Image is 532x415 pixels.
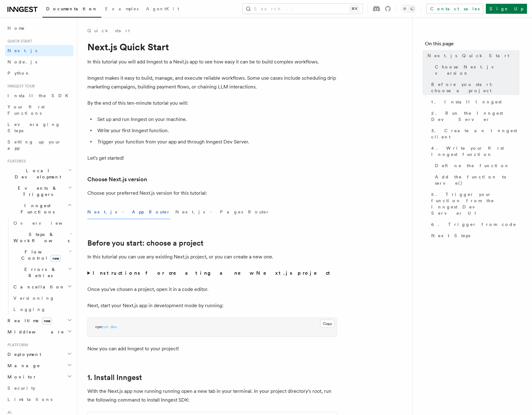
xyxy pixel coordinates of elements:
[7,48,37,53] span: Next.js
[5,317,52,324] span: Realtime
[87,74,337,91] p: Inngest makes it easy to build, manage, and execute reliable workflows. Some use cases include sc...
[87,269,337,277] summary: Instructions for creating a new Next.js project
[5,326,73,337] button: Middleware
[95,137,337,146] li: Trigger your function from your app and through Inngest Dev Server.
[5,217,73,315] div: Inngest Functions
[101,2,142,17] a: Examples
[5,329,64,335] span: Middleware
[87,344,337,353] p: Now you can add Inngest to your project!
[5,382,73,394] a: Security
[7,104,45,116] span: Your first Functions
[429,125,520,142] a: 3. Create an Inngest client
[5,200,73,217] button: Inngest Functions
[110,325,117,329] span: dev
[87,189,337,197] p: Choose your preferred Next.js version for this tutorial:
[435,64,520,76] span: Choose Next.js version
[95,325,102,329] span: npm
[11,281,73,292] button: Cancellation
[431,127,520,140] span: 3. Create an Inngest client
[5,45,73,56] a: Next.js
[431,81,520,94] span: Before you start: choose a project
[87,205,170,219] button: Next.js - App Router
[11,246,73,264] button: Flow Controlnew
[401,5,416,12] button: Toggle dark mode
[11,231,70,244] span: Steps & Workflows
[5,167,68,180] span: Local Development
[429,96,520,107] a: 1. Install Inngest
[429,219,520,230] a: 6. Trigger from code
[431,145,520,157] span: 4. Write your first Inngest function
[87,41,337,52] h1: Next.js Quick Start
[435,162,510,169] span: Define the function
[7,25,25,31] span: Home
[87,301,337,310] p: Next, start your Next.js app in development mode by running:
[95,126,337,135] li: Write your first Inngest function.
[432,61,520,79] a: Choose Next.js version
[95,115,337,124] li: Set up and run Inngest on your machine.
[429,79,520,96] a: Before you start: choose a project
[175,205,270,219] button: Next.js - Pages Router
[5,39,32,44] span: Quick start
[87,175,147,184] a: Choose Next.js version
[87,239,203,247] a: Before you start: choose a project
[5,185,68,197] span: Events & Triggers
[429,142,520,160] a: 4. Write your first Inngest function
[13,296,55,301] span: Versioning
[87,27,130,34] a: Quick start
[5,182,73,200] button: Events & Triggers
[435,174,520,186] span: Add the function to serve()
[5,371,73,382] button: Monitor
[5,22,73,34] a: Home
[350,6,359,12] kbd: ⌘K
[486,4,527,14] a: Sign Up
[146,6,179,11] span: AgentKit
[431,110,520,122] span: 2. Run the Inngest Dev Server
[320,320,335,328] button: Copy
[5,342,28,347] span: Platform
[5,56,73,67] a: Node.js
[46,6,98,11] span: Documentation
[13,221,78,226] span: Overview
[11,304,73,315] a: Logging
[432,160,520,171] a: Define the function
[102,325,108,329] span: run
[5,165,73,182] button: Local Development
[5,394,73,405] a: Limitations
[87,154,337,162] p: Let's get started!
[5,136,73,154] a: Setting up your app
[11,264,73,281] button: Errors & Retries
[42,2,101,17] a: Documentation
[51,255,61,262] span: new
[426,4,483,14] a: Contact sales
[7,93,72,98] span: Install the SDK
[5,360,73,371] button: Manage
[5,159,26,164] span: Features
[42,317,52,324] span: new
[5,362,40,369] span: Manage
[5,84,35,89] span: Inngest tour
[427,52,509,59] span: Next.js Quick Start
[425,50,520,61] a: Next.js Quick Start
[243,4,363,14] button: Search...⌘K
[5,67,73,79] a: Python
[7,122,60,133] span: Leveraging Steps
[5,101,73,119] a: Your first Functions
[13,307,46,312] span: Logging
[5,90,73,101] a: Install the SDK
[87,285,337,294] p: Once you've chosen a project, open it in a code editor.
[5,349,73,360] button: Deployment
[429,107,520,125] a: 2. Run the Inngest Dev Server
[431,221,516,227] span: 6. Trigger from code
[5,202,67,215] span: Inngest Functions
[87,57,337,66] p: In this tutorial you will add Inngest to a Next.js app to see how easy it can be to build complex...
[431,191,520,216] span: 5. Trigger your function from the Inngest Dev Server UI
[11,284,65,290] span: Cancellation
[11,249,69,261] span: Flow Control
[11,292,73,304] a: Versioning
[5,410,12,415] span: AI
[432,171,520,189] a: Add the function to serve()
[5,374,37,380] span: Monitor
[11,266,68,279] span: Errors & Retries
[7,71,30,76] span: Python
[5,315,73,326] button: Realtimenew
